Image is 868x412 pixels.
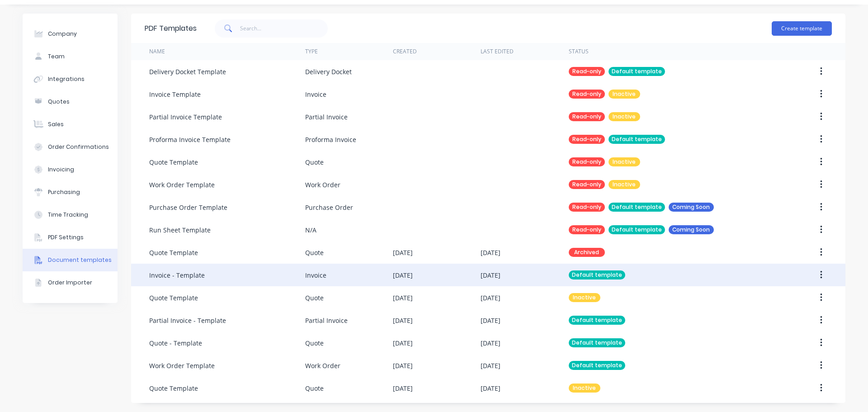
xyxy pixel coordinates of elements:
[149,225,211,235] div: Run Sheet Template
[48,143,109,151] div: Order Confirmations
[393,248,413,257] div: [DATE]
[305,248,324,257] div: Quote
[23,249,118,271] button: Document templates
[481,316,500,325] div: [DATE]
[393,270,413,280] div: [DATE]
[48,75,85,83] div: Integrations
[569,293,600,302] div: Inactive
[569,180,605,189] div: Read-only
[609,135,665,144] div: Default template
[48,166,74,174] div: Invoicing
[149,338,202,348] div: Quote - Template
[149,384,198,393] div: Quote Template
[305,338,324,348] div: Quote
[23,68,118,90] button: Integrations
[149,112,222,122] div: Partial Invoice Template
[48,256,112,264] div: Document templates
[149,180,215,189] div: Work Order Template
[48,211,88,219] div: Time Tracking
[23,136,118,158] button: Order Confirmations
[481,248,500,257] div: [DATE]
[149,135,231,144] div: Proforma Invoice Template
[48,120,64,128] div: Sales
[23,23,118,45] button: Company
[393,361,413,370] div: [DATE]
[305,293,324,303] div: Quote
[569,270,625,279] div: Default template
[569,90,605,99] div: Read-only
[393,316,413,325] div: [DATE]
[23,90,118,113] button: Quotes
[569,112,605,121] div: Read-only
[240,19,328,38] input: Search...
[393,384,413,393] div: [DATE]
[305,225,316,235] div: N/A
[609,67,665,76] div: Default template
[149,47,165,56] div: Name
[481,384,500,393] div: [DATE]
[481,361,500,370] div: [DATE]
[569,384,600,393] div: Inactive
[23,113,118,136] button: Sales
[48,233,84,242] div: PDF Settings
[305,316,348,325] div: Partial Invoice
[23,45,118,68] button: Team
[48,52,65,61] div: Team
[149,203,227,212] div: Purchase Order Template
[149,67,226,76] div: Delivery Docket Template
[569,338,625,347] div: Default template
[569,248,605,257] div: Archived
[393,47,417,56] div: Created
[393,338,413,348] div: [DATE]
[48,279,92,287] div: Order Importer
[609,90,640,99] div: Inactive
[481,338,500,348] div: [DATE]
[149,316,226,325] div: Partial Invoice - Template
[609,112,640,121] div: Inactive
[569,67,605,76] div: Read-only
[48,30,77,38] div: Company
[149,293,198,303] div: Quote Template
[23,204,118,226] button: Time Tracking
[149,157,198,167] div: Quote Template
[305,112,348,122] div: Partial Invoice
[48,188,80,196] div: Purchasing
[569,203,605,212] div: Read-only
[569,316,625,325] div: Default template
[481,270,500,280] div: [DATE]
[145,23,197,34] div: PDF Templates
[669,203,714,212] div: Coming Soon
[669,225,714,234] div: Coming Soon
[609,180,640,189] div: Inactive
[305,203,353,212] div: Purchase Order
[149,270,205,280] div: Invoice - Template
[149,361,215,370] div: Work Order Template
[609,203,665,212] div: Default template
[23,158,118,181] button: Invoicing
[569,361,625,370] div: Default template
[772,21,832,36] button: Create template
[481,47,514,56] div: Last Edited
[48,98,70,106] div: Quotes
[569,225,605,234] div: Read-only
[305,135,356,144] div: Proforma Invoice
[23,226,118,249] button: PDF Settings
[305,90,326,99] div: Invoice
[305,361,340,370] div: Work Order
[305,157,324,167] div: Quote
[393,293,413,303] div: [DATE]
[569,47,589,56] div: Status
[569,157,605,166] div: Read-only
[305,67,352,76] div: Delivery Docket
[609,225,665,234] div: Default template
[149,90,201,99] div: Invoice Template
[305,270,326,280] div: Invoice
[149,248,198,257] div: Quote Template
[569,135,605,144] div: Read-only
[609,157,640,166] div: Inactive
[305,384,324,393] div: Quote
[23,271,118,294] button: Order Importer
[305,47,318,56] div: Type
[305,180,340,189] div: Work Order
[23,181,118,204] button: Purchasing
